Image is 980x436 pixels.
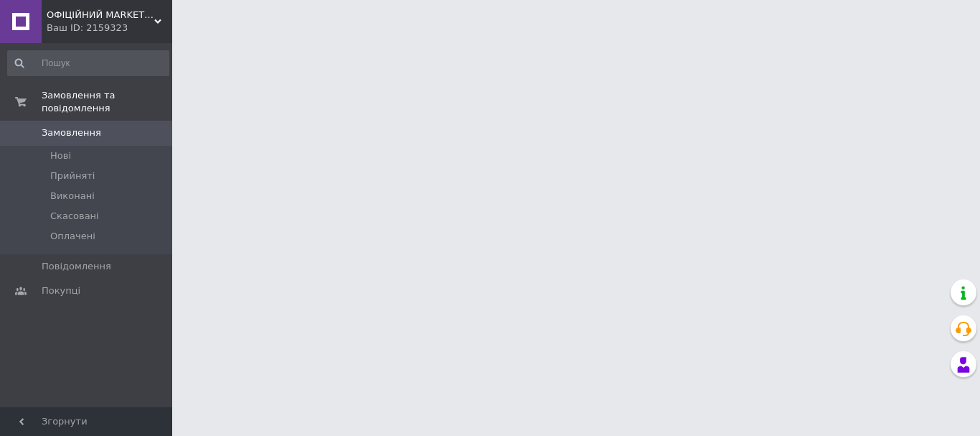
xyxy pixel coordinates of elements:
[50,210,99,223] span: Скасовані
[50,230,95,243] span: Оплачені
[42,126,101,139] span: Замовлення
[42,89,172,115] span: Замовлення та повідомлення
[47,9,154,22] span: ОФІЦІЙНИЙ MARKET UKRAINE
[50,170,95,182] span: Прийняті
[50,190,95,203] span: Виконані
[47,22,172,34] div: Ваш ID: 2159323
[42,284,80,297] span: Покупці
[7,50,169,76] input: Пошук
[42,260,111,273] span: Повідомлення
[50,149,71,162] span: Нові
